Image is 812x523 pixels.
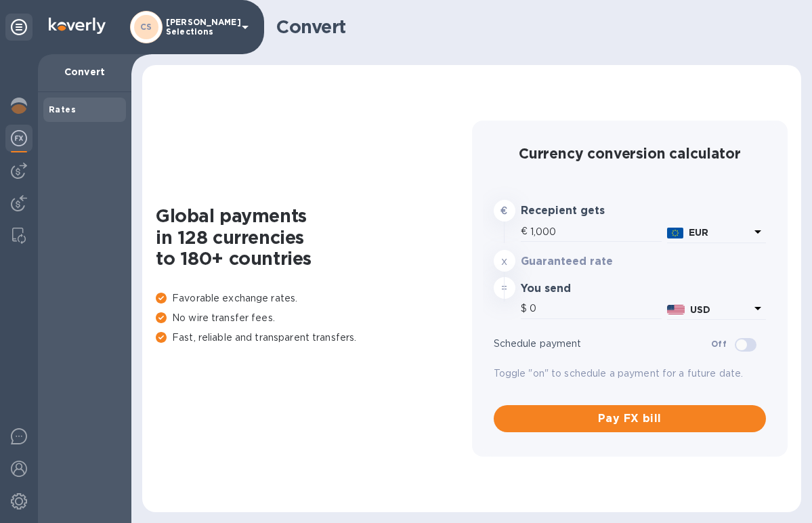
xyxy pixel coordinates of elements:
[521,205,631,217] h3: Recepient gets
[505,411,756,427] span: Pay FX bill
[711,339,727,349] b: Off
[521,299,530,319] div: $
[5,14,33,41] div: Unpin categories
[494,405,767,432] button: Pay FX bill
[494,367,767,381] p: Toggle "on" to schedule a payment for a future date.
[521,255,631,268] h3: Guaranteed rate
[521,222,530,242] div: €
[49,18,106,34] img: Logo
[166,18,234,37] p: [PERSON_NAME] Selections
[156,331,472,345] p: Fast, reliable and transparent transfers.
[494,337,711,351] p: Schedule payment
[11,130,27,146] img: Foreign exchange
[49,65,121,79] p: Convert
[667,305,685,314] img: USD
[521,283,631,295] h3: You send
[49,104,76,114] b: Rates
[500,205,507,216] strong: €
[156,205,472,270] h1: Global payments in 128 currencies to 180+ countries
[530,222,662,242] input: Amount
[690,304,710,315] b: USD
[530,299,662,319] input: Amount
[494,145,767,162] h2: Currency conversion calculator
[689,227,708,238] b: EUR
[156,311,472,325] p: No wire transfer fees.
[494,250,515,272] div: x
[276,16,790,38] h1: Convert
[140,22,152,32] b: CS
[156,291,472,306] p: Favorable exchange rates.
[494,277,515,299] div: =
